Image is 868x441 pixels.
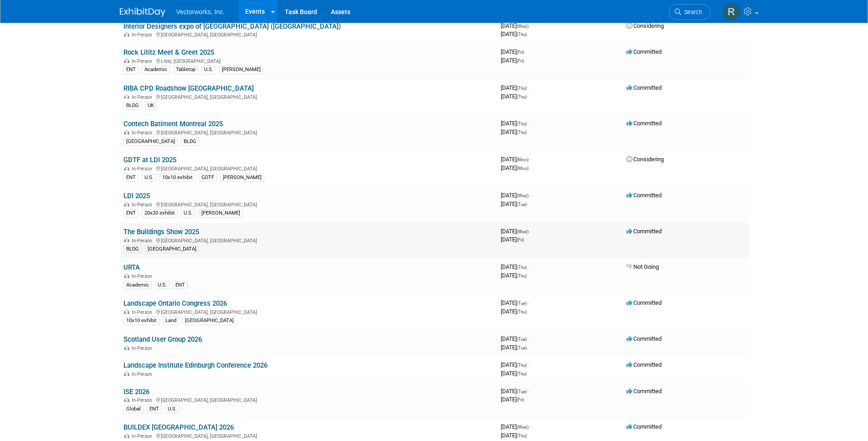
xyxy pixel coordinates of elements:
div: [PERSON_NAME] [199,209,243,217]
img: In-Person Event [124,32,129,36]
span: Committed [627,228,662,235]
span: (Tue) [517,337,527,342]
span: [DATE] [501,308,527,315]
div: [GEOGRAPHIC_DATA], [GEOGRAPHIC_DATA] [123,396,493,403]
span: [DATE] [501,228,531,235]
div: Academic [123,281,152,289]
span: - [530,22,531,29]
span: Not Going [627,263,659,270]
span: [DATE] [501,432,527,439]
span: Committed [627,361,662,368]
span: (Fri) [517,50,524,55]
div: U.S. [142,174,156,182]
img: In-Person Event [124,202,129,206]
span: (Fri) [517,397,524,402]
span: Committed [627,120,662,127]
span: - [528,361,529,368]
span: (Mon) [517,166,529,171]
div: 10x10 exhibit [123,317,159,325]
span: - [530,192,531,199]
span: In-Person [132,94,155,100]
span: (Fri) [517,58,524,63]
div: [GEOGRAPHIC_DATA], [GEOGRAPHIC_DATA] [123,308,493,315]
span: In-Person [132,433,155,439]
img: In-Person Event [124,273,129,278]
span: (Wed) [517,425,529,430]
span: [DATE] [501,263,529,270]
span: (Thu) [517,86,527,91]
span: (Fri) [517,237,524,242]
span: Considering [627,22,664,29]
img: In-Person Event [124,397,129,402]
span: [DATE] [501,156,531,163]
div: ENT [123,209,139,217]
span: In-Person [132,202,155,208]
span: - [525,48,527,55]
img: ExhibitDay [120,8,165,17]
a: Interior Designers expo of [GEOGRAPHIC_DATA] ([GEOGRAPHIC_DATA]) [123,22,341,31]
span: Committed [627,388,662,395]
span: - [530,228,531,235]
span: Committed [627,48,662,55]
span: (Tue) [517,345,527,350]
div: U.S. [165,405,180,413]
img: In-Person Event [124,371,129,376]
img: In-Person Event [124,94,129,99]
span: [DATE] [501,31,527,37]
div: BLDG [123,245,142,253]
a: BUILDEX [GEOGRAPHIC_DATA] 2026 [123,423,234,431]
div: [GEOGRAPHIC_DATA] [123,138,178,146]
span: Committed [627,192,662,199]
div: BLDG [123,102,142,110]
img: In-Person Event [124,130,129,134]
div: ENT [123,66,139,74]
span: (Thu) [517,94,527,99]
span: Committed [627,335,662,342]
span: Committed [627,84,662,91]
a: RIBA CPD Roadshow [GEOGRAPHIC_DATA] [123,84,254,92]
span: - [530,156,531,163]
span: [DATE] [501,128,527,135]
span: [DATE] [501,84,529,91]
a: GDTF at LDI 2025 [123,156,176,164]
div: [GEOGRAPHIC_DATA], [GEOGRAPHIC_DATA] [123,432,493,439]
span: - [528,84,529,91]
span: - [528,335,529,342]
div: UK [145,102,157,110]
div: U.S. [155,281,169,289]
div: U.S. [181,209,195,217]
img: In-Person Event [124,309,129,314]
span: (Wed) [517,193,529,198]
span: (Thu) [517,433,527,438]
span: In-Person [132,397,155,403]
div: [GEOGRAPHIC_DATA], [GEOGRAPHIC_DATA] [123,200,493,208]
span: - [530,423,531,430]
div: ENT [123,174,139,182]
div: Global [123,405,144,413]
div: [GEOGRAPHIC_DATA], [GEOGRAPHIC_DATA] [123,128,493,136]
div: BLDG [181,138,199,146]
span: - [528,120,529,127]
a: Search [669,4,711,20]
span: [DATE] [501,388,529,395]
span: [DATE] [501,120,529,127]
span: (Thu) [517,371,527,376]
span: Committed [627,299,662,306]
img: In-Person Event [124,433,129,438]
a: The Buildings Show 2025 [123,228,199,236]
span: Search [681,9,702,15]
span: (Thu) [517,130,527,135]
img: Ryan Butler [723,3,740,21]
span: [DATE] [501,192,531,199]
span: [DATE] [501,423,531,430]
span: (Wed) [517,24,529,29]
a: Scotland User Group 2026 [123,335,202,344]
div: [GEOGRAPHIC_DATA] [182,317,236,325]
span: In-Person [132,371,155,377]
a: Rock Lititz Meet & Greet 2025 [123,48,214,56]
span: (Thu) [517,265,527,270]
span: [DATE] [501,396,524,403]
span: (Tue) [517,301,527,306]
a: ISE 2026 [123,388,149,396]
span: [DATE] [501,48,527,55]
